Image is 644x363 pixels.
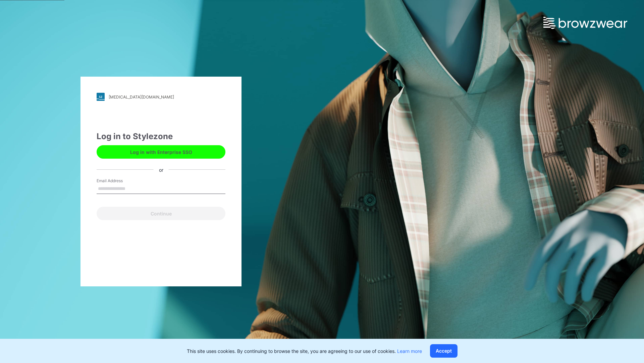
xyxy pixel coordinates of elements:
[154,166,169,173] div: or
[97,93,105,101] img: stylezone-logo.562084cfcfab977791bfbf7441f1a819.svg
[543,17,627,29] img: browzwear-logo.e42bd6dac1945053ebaf764b6aa21510.svg
[97,178,144,184] label: Email Address
[97,130,225,143] div: Log in to Stylezone
[97,145,225,159] button: Log in with Enterprise SSO
[397,348,422,354] a: Learn more
[187,348,422,355] p: This site uses cookies. By continuing to browse the site, you are agreeing to our use of cookies.
[430,344,458,358] button: Accept
[97,93,225,101] a: [MEDICAL_DATA][DOMAIN_NAME]
[109,94,174,99] div: [MEDICAL_DATA][DOMAIN_NAME]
